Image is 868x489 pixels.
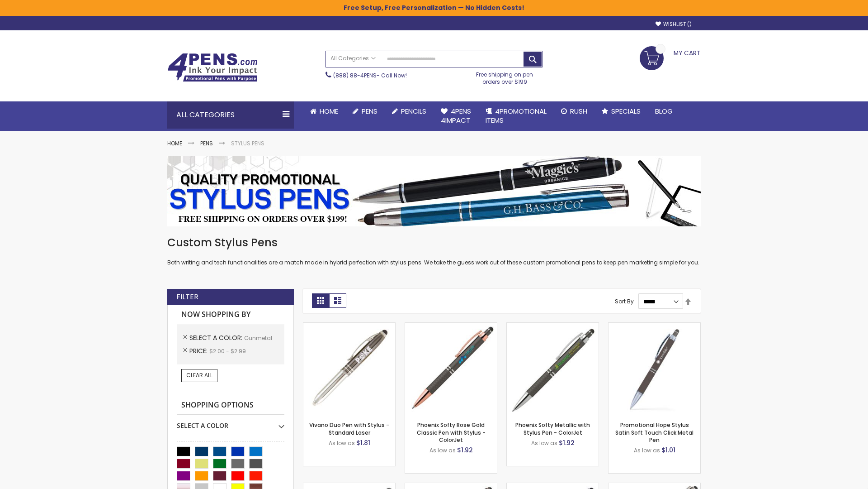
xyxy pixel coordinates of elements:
[457,446,473,455] span: $1.92
[303,322,395,330] a: Vivano Duo Pen with Stylus - Standard Laser-Gunmetal
[362,106,377,116] span: Pens
[655,106,673,116] span: Blog
[661,446,675,455] span: $1.01
[611,106,641,116] span: Specials
[429,446,456,454] span: As low as
[176,292,198,302] strong: Filter
[320,106,338,116] span: Home
[167,139,182,147] a: Home
[189,333,244,342] span: Select A Color
[329,439,355,447] span: As low as
[559,438,575,447] span: $1.92
[303,323,395,415] img: Vivano Duo Pen with Stylus - Standard Laser-Gunmetal
[209,347,246,355] span: $2.00 - $2.99
[554,101,594,121] a: Rush
[401,106,426,116] span: Pencils
[333,72,407,79] span: - Call Now!
[244,334,272,342] span: Gunmetal
[434,101,478,131] a: 4Pens4impact
[615,297,634,305] label: Sort By
[167,235,701,267] div: Both writing and tech functionalities are a match made in hybrid perfection with stylus pens. We ...
[570,106,587,116] span: Rush
[656,21,692,28] a: Wishlist
[507,323,599,415] img: Phoenix Softy Metallic with Stylus Pen - ColorJet-Gunmetal
[181,369,217,382] a: Clear All
[167,101,294,129] div: All Categories
[326,51,380,66] a: All Categories
[231,139,264,147] strong: Stylus Pens
[417,421,486,443] a: Phoenix Softy Rose Gold Classic Pen with Stylus - ColorJet
[634,446,660,454] span: As low as
[478,101,554,131] a: 4PROMOTIONALITEMS
[177,396,284,415] strong: Shopping Options
[167,235,701,250] h1: Custom Stylus Pens
[345,101,385,121] a: Pens
[167,53,258,82] img: 4Pens Custom Pens and Promotional Products
[531,439,557,447] span: As low as
[441,106,471,125] span: 4Pens 4impact
[177,415,284,430] div: Select A Color
[615,421,693,443] a: Promotional Hope Stylus Satin Soft Touch Click Metal Pen
[609,323,700,415] img: Promotional Hope Stylus Satin Soft Touch Click Metal Pen-Gunmetal
[312,293,329,308] strong: Grid
[515,421,590,436] a: Phoenix Softy Metallic with Stylus Pen - ColorJet
[594,101,648,121] a: Specials
[330,55,376,62] span: All Categories
[609,322,700,330] a: Promotional Hope Stylus Satin Soft Touch Click Metal Pen-Gunmetal
[385,101,434,121] a: Pencils
[186,371,212,379] span: Clear All
[405,323,497,415] img: Phoenix Softy Rose Gold Classic Pen with Stylus - ColorJet-Gunmetal
[309,421,389,436] a: Vivano Duo Pen with Stylus - Standard Laser
[405,322,497,330] a: Phoenix Softy Rose Gold Classic Pen with Stylus - ColorJet-Gunmetal
[200,139,213,147] a: Pens
[333,72,377,79] a: (888) 88-4PENS
[467,67,543,86] div: Free shipping on pen orders over $199
[486,106,547,125] span: 4PROMOTIONAL ITEMS
[507,322,599,330] a: Phoenix Softy Metallic with Stylus Pen - ColorJet-Gunmetal
[356,438,370,447] span: $1.81
[189,346,209,355] span: Price
[648,101,680,121] a: Blog
[303,101,345,121] a: Home
[167,156,701,226] img: Stylus Pens
[177,305,284,324] strong: Now Shopping by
